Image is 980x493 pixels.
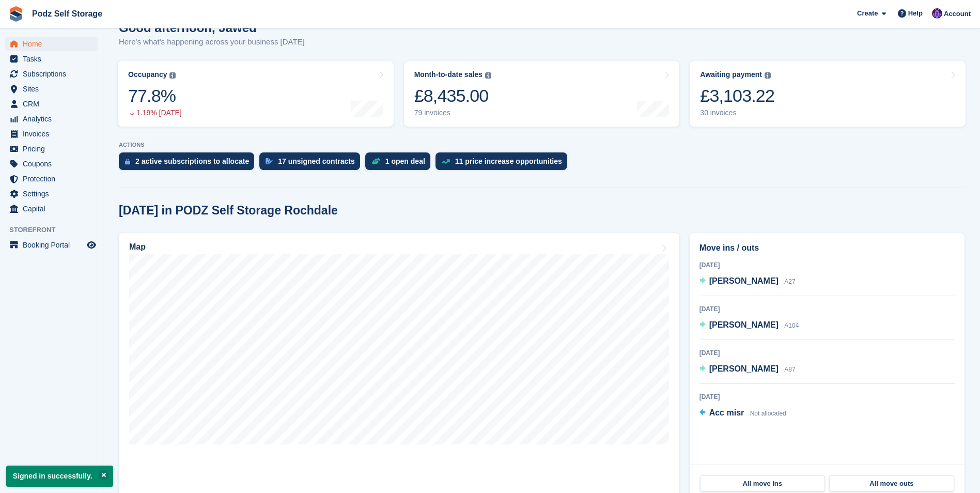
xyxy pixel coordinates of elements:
a: menu [5,97,98,111]
a: menu [5,157,98,171]
a: All move outs [829,475,954,492]
a: [PERSON_NAME] A104 [699,319,799,332]
a: Awaiting payment £3,103.22 30 invoices [690,61,966,127]
span: Acc misr [709,408,744,417]
span: Storefront [9,225,103,235]
div: Occupancy [128,70,167,79]
div: 2 active subscriptions to allocate [135,157,249,165]
p: Signed in successfully. [6,466,113,487]
span: Home [23,37,85,51]
img: deal-1b604bf984904fb50ccaf53a9ad4b4a5d6e5aea283cecdc64d6e3604feb123c2.svg [371,158,380,165]
a: All move ins [700,475,825,492]
span: Tasks [23,52,85,66]
div: 1 open deal [385,157,425,165]
span: CRM [23,97,85,111]
span: Help [908,8,923,19]
div: £3,103.22 [700,85,774,106]
span: Settings [23,187,85,201]
a: menu [5,67,98,81]
div: [DATE] [699,348,955,358]
a: menu [5,238,98,252]
div: Month-to-date sales [414,70,483,79]
a: [PERSON_NAME] A27 [699,275,796,288]
img: icon-info-grey-7440780725fd019a000dd9b08b2336e03edf1995a4989e88bcd33f0948082b44.svg [485,72,491,79]
img: Jawed Chowdhary [932,8,942,19]
a: 1 open deal [365,152,435,175]
span: Create [857,8,878,19]
img: stora-icon-8386f47178a22dfd0bd8f6a31ec36ba5ce8667c1dd55bd0f319d3a0aa187defe.svg [8,6,24,22]
a: Month-to-date sales £8,435.00 79 invoices [404,61,680,127]
a: [PERSON_NAME] A87 [699,363,796,376]
a: 17 unsigned contracts [259,152,365,175]
p: ACTIONS [119,142,965,148]
a: Acc misr Not allocated [699,407,786,420]
img: active_subscription_to_allocate_icon-d502201f5373d7db506a760aba3b589e785aa758c864c3986d89f69b8ff3... [125,158,130,165]
div: £8,435.00 [414,85,491,106]
span: [PERSON_NAME] [709,320,779,329]
span: Invoices [23,127,85,141]
div: 77.8% [128,85,182,106]
span: Subscriptions [23,67,85,81]
span: Booking Portal [23,238,85,252]
div: 30 invoices [700,109,774,117]
a: menu [5,187,98,201]
span: Not allocated [750,410,786,417]
a: menu [5,142,98,156]
div: 17 unsigned contracts [278,157,355,165]
div: [DATE] [699,304,955,314]
img: contract_signature_icon-13c848040528278c33f63329250d36e43548de30e8caae1d1a13099fd9432cc5.svg [266,158,273,164]
span: [PERSON_NAME] [709,364,779,373]
a: menu [5,127,98,141]
div: [DATE] [699,392,955,402]
a: 2 active subscriptions to allocate [119,152,259,175]
div: 1.19% [DATE] [128,109,182,117]
span: Sites [23,82,85,96]
span: Protection [23,172,85,186]
img: icon-info-grey-7440780725fd019a000dd9b08b2336e03edf1995a4989e88bcd33f0948082b44.svg [169,72,176,79]
h2: Map [129,242,146,252]
span: A87 [784,366,795,373]
a: Occupancy 77.8% 1.19% [DATE] [118,61,394,127]
span: A104 [784,322,799,329]
span: Account [944,9,971,19]
h2: [DATE] in PODZ Self Storage Rochdale [119,204,338,218]
span: A27 [784,278,795,285]
a: menu [5,202,98,216]
a: Preview store [85,239,98,251]
img: icon-info-grey-7440780725fd019a000dd9b08b2336e03edf1995a4989e88bcd33f0948082b44.svg [765,72,771,79]
h2: Move ins / outs [699,242,955,254]
span: Capital [23,202,85,216]
a: menu [5,112,98,126]
a: Podz Self Storage [28,5,106,22]
a: menu [5,172,98,186]
span: Analytics [23,112,85,126]
a: 11 price increase opportunities [435,152,572,175]
p: Here's what's happening across your business [DATE] [119,36,305,48]
a: menu [5,52,98,66]
span: Coupons [23,157,85,171]
span: [PERSON_NAME] [709,276,779,285]
img: price_increase_opportunities-93ffe204e8149a01c8c9dc8f82e8f89637d9d84a8eef4429ea346261dce0b2c0.svg [442,159,450,164]
div: [DATE] [699,260,955,270]
div: 79 invoices [414,109,491,117]
span: Pricing [23,142,85,156]
div: 11 price increase opportunities [455,157,562,165]
a: menu [5,82,98,96]
div: Awaiting payment [700,70,762,79]
a: menu [5,37,98,51]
